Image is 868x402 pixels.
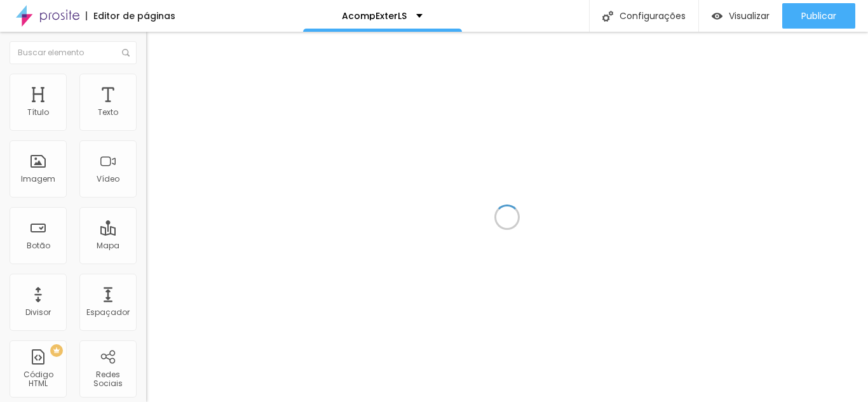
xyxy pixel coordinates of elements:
[98,108,118,117] div: Texto
[13,370,63,389] div: Código HTML
[27,241,50,250] div: Botão
[97,241,119,250] div: Mapa
[21,175,55,184] div: Imagem
[712,11,722,22] img: view-1.svg
[342,11,407,20] p: AcompExterLS
[801,11,836,21] span: Publicar
[83,370,133,389] div: Redes Sociais
[699,3,782,29] button: Visualizar
[729,11,770,21] span: Visualizar
[10,41,137,64] input: Buscar elemento
[602,11,613,22] img: Icone
[782,3,855,29] button: Publicar
[97,175,119,184] div: Vídeo
[25,308,51,317] div: Divisor
[122,49,130,57] img: Icone
[86,11,175,20] div: Editor de páginas
[27,108,49,117] div: Título
[86,308,130,317] div: Espaçador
